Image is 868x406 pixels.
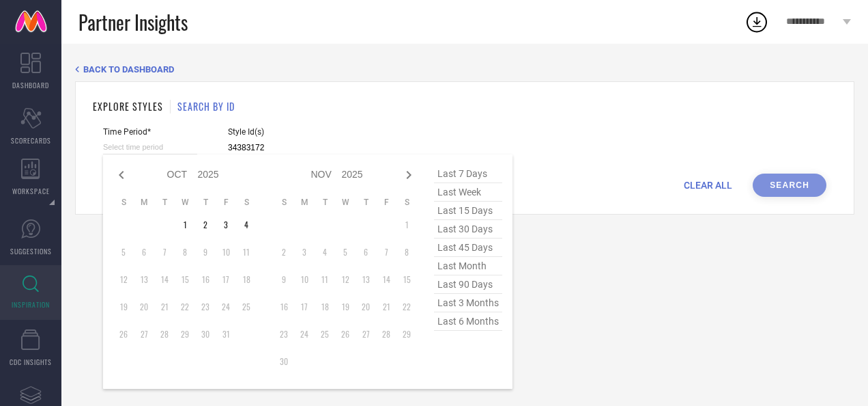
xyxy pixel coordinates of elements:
[195,324,216,344] td: Thu Oct 30 2025
[93,99,163,113] h1: EXPLORE STYLES
[335,242,356,262] td: Wed Nov 05 2025
[103,140,197,154] input: Select time period
[294,297,315,317] td: Mon Nov 17 2025
[175,269,195,290] td: Wed Oct 15 2025
[113,197,134,208] th: Sunday
[376,242,396,262] td: Fri Nov 07 2025
[10,246,52,256] span: SUGGESTIONS
[134,297,154,317] td: Mon Oct 20 2025
[396,269,417,290] td: Sat Nov 15 2025
[228,140,426,156] input: Enter comma separated style ids e.g. 12345, 67890
[216,297,236,317] td: Fri Oct 24 2025
[274,269,294,290] td: Sun Nov 09 2025
[274,351,294,372] td: Sun Nov 30 2025
[315,242,335,262] td: Tue Nov 04 2025
[236,242,257,262] td: Sat Oct 11 2025
[175,215,195,235] td: Wed Oct 01 2025
[274,197,294,208] th: Sunday
[216,215,236,235] td: Fri Oct 03 2025
[134,242,154,262] td: Mon Oct 06 2025
[396,197,417,208] th: Saturday
[236,297,257,317] td: Sat Oct 25 2025
[396,242,417,262] td: Sat Nov 08 2025
[195,197,216,208] th: Thursday
[356,297,376,317] td: Thu Nov 20 2025
[12,186,50,196] span: WORKSPACE
[356,324,376,344] td: Thu Nov 27 2025
[434,239,502,257] span: last 45 days
[356,242,376,262] td: Thu Nov 06 2025
[236,269,257,290] td: Sat Oct 18 2025
[356,197,376,208] th: Thursday
[274,297,294,317] td: Sun Nov 16 2025
[315,197,335,208] th: Tuesday
[134,269,154,290] td: Mon Oct 13 2025
[396,324,417,344] td: Sat Nov 29 2025
[744,10,769,34] div: Open download list
[434,165,502,183] span: last 7 days
[113,167,130,183] div: Previous month
[83,64,174,75] span: BACK TO DASHBOARD
[376,269,396,290] td: Fri Nov 14 2025
[434,275,502,294] span: last 90 days
[195,215,216,235] td: Thu Oct 02 2025
[434,312,502,331] span: last 6 months
[294,197,315,208] th: Monday
[434,257,502,275] span: last month
[376,297,396,317] td: Fri Nov 21 2025
[335,324,356,344] td: Wed Nov 26 2025
[294,242,315,262] td: Mon Nov 03 2025
[75,64,854,75] div: Back TO Dashboard
[236,215,257,235] td: Sat Oct 04 2025
[154,324,175,344] td: Tue Oct 28 2025
[154,297,175,317] td: Tue Oct 21 2025
[356,269,376,290] td: Thu Nov 13 2025
[401,167,417,183] div: Next month
[434,202,502,220] span: last 15 days
[154,197,175,208] th: Tuesday
[113,297,134,317] td: Sun Oct 19 2025
[274,242,294,262] td: Sun Nov 02 2025
[315,297,335,317] td: Tue Nov 18 2025
[12,80,49,90] span: DASHBOARD
[315,269,335,290] td: Tue Nov 11 2025
[78,8,188,36] span: Partner Insights
[175,297,195,317] td: Wed Oct 22 2025
[376,197,396,208] th: Friday
[134,324,154,344] td: Mon Oct 27 2025
[216,269,236,290] td: Fri Oct 17 2025
[335,297,356,317] td: Wed Nov 19 2025
[315,324,335,344] td: Tue Nov 25 2025
[175,197,195,208] th: Wednesday
[134,197,154,208] th: Monday
[434,220,502,239] span: last 30 days
[113,269,134,290] td: Sun Oct 12 2025
[103,127,197,137] span: Time Period*
[154,269,175,290] td: Tue Oct 14 2025
[228,127,426,137] span: Style Id(s)
[396,215,417,235] td: Sat Nov 01 2025
[113,242,134,262] td: Sun Oct 05 2025
[175,242,195,262] td: Wed Oct 08 2025
[216,242,236,262] td: Fri Oct 10 2025
[216,324,236,344] td: Fri Oct 31 2025
[335,269,356,290] td: Wed Nov 12 2025
[274,324,294,344] td: Sun Nov 23 2025
[177,99,235,113] h1: SEARCH BY ID
[216,197,236,208] th: Friday
[12,299,50,310] span: INSPIRATION
[376,324,396,344] td: Fri Nov 28 2025
[11,135,51,146] span: SCORECARDS
[236,197,257,208] th: Saturday
[294,324,315,344] td: Mon Nov 24 2025
[195,297,216,317] td: Thu Oct 23 2025
[434,294,502,312] span: last 3 months
[434,183,502,202] span: last week
[113,324,134,344] td: Sun Oct 26 2025
[195,269,216,290] td: Thu Oct 16 2025
[294,269,315,290] td: Mon Nov 10 2025
[396,297,417,317] td: Sat Nov 22 2025
[684,180,732,191] span: CLEAR ALL
[175,324,195,344] td: Wed Oct 29 2025
[335,197,356,208] th: Wednesday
